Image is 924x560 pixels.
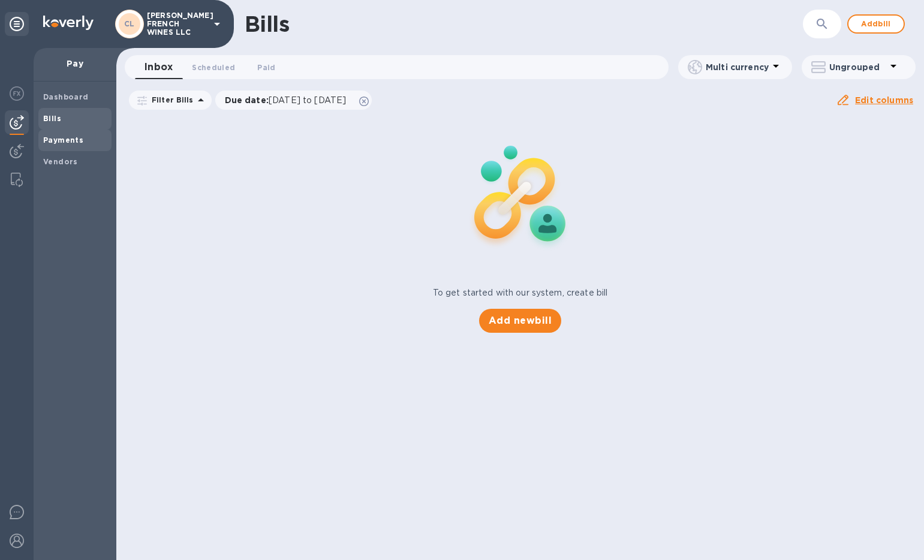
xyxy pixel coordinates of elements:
[858,17,894,31] span: Add bill
[215,91,372,110] div: Due date:[DATE] to [DATE]
[43,58,107,70] p: Pay
[5,12,29,36] div: Unpin categories
[43,136,83,144] b: Payments
[43,157,78,166] b: Vendors
[855,95,913,105] u: Edit columns
[147,95,194,105] p: Filter Bills
[124,19,135,28] b: CL
[147,11,207,37] p: [PERSON_NAME] FRENCH WINES LLC
[257,61,275,74] span: Paid
[43,92,89,101] b: Dashboard
[829,61,886,73] p: Ungrouped
[225,94,353,106] p: Due date :
[43,114,61,123] b: Bills
[245,11,289,37] h1: Bills
[847,14,905,34] button: Addbill
[145,59,173,76] span: Inbox
[706,61,769,73] p: Multi currency
[479,309,561,333] button: Add newbill
[43,16,94,30] img: Logo
[489,314,552,328] span: Add new bill
[269,95,346,105] span: [DATE] to [DATE]
[192,61,235,74] span: Scheduled
[433,287,608,299] p: To get started with our system, create bill
[10,86,24,101] img: Foreign exchange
